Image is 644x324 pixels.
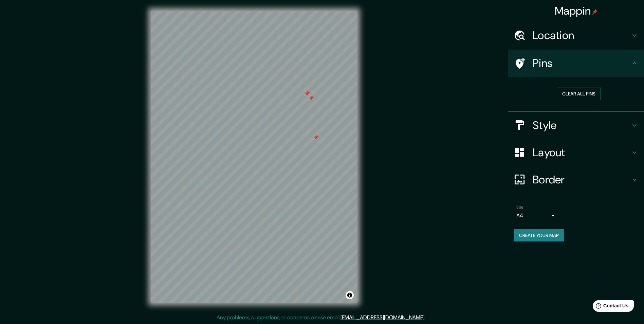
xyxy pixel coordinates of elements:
div: Pins [508,50,644,77]
div: Style [508,112,644,139]
button: Create your map [514,229,564,242]
div: Layout [508,139,644,166]
button: Clear all pins [557,88,601,100]
p: Any problems, suggestions, or concerns please email . [217,313,425,322]
label: Size [516,204,523,210]
img: pin-icon.png [592,9,597,15]
h4: Pins [533,56,630,70]
div: . [426,313,428,322]
h4: Border [533,173,630,186]
div: A4 [516,210,557,221]
a: [EMAIL_ADDRESS][DOMAIN_NAME] [341,314,424,321]
div: . [425,313,426,322]
h4: Style [533,119,630,132]
h4: Location [533,29,630,42]
button: Toggle attribution [346,291,354,299]
canvas: Map [151,11,357,303]
h4: Mappin [555,4,598,18]
div: Location [508,22,644,49]
h4: Layout [533,146,630,159]
div: Border [508,166,644,193]
iframe: Help widget launcher [584,298,637,317]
